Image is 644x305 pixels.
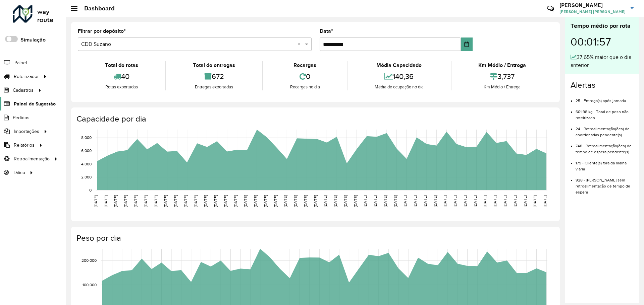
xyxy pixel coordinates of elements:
text: 0 [89,188,92,192]
text: [DATE] [523,195,527,207]
div: 37,65% maior que o dia anterior [571,53,634,69]
span: Tático [13,169,25,176]
text: [DATE] [483,195,487,207]
li: 601,98 kg - Total de peso não roteirizado [576,104,634,121]
text: [DATE] [443,195,447,207]
text: [DATE] [263,195,268,207]
h4: Peso por dia [76,233,553,243]
text: [DATE] [273,195,278,207]
a: Contato Rápido [543,1,558,16]
text: 200,000 [82,258,97,262]
text: [DATE] [154,195,158,207]
text: [DATE] [393,195,397,207]
text: [DATE] [423,195,427,207]
text: [DATE] [203,195,208,207]
text: [DATE] [543,195,547,207]
text: [DATE] [433,195,437,207]
div: Rotas exportadas [79,84,163,90]
span: Painel de Sugestão [14,100,56,107]
li: 24 - Retroalimentação(ões) de coordenadas pendente(s) [576,121,634,138]
text: [DATE] [233,195,238,207]
span: Painel [14,59,27,66]
span: Cadastros [13,87,34,94]
div: Média de ocupação no dia [349,84,449,90]
div: 140,36 [349,69,449,84]
button: Choose Date [461,37,473,51]
div: Média Capacidade [349,61,449,69]
h4: Capacidade por dia [76,114,553,124]
text: [DATE] [383,195,387,207]
text: [DATE] [503,195,507,207]
div: 3,737 [453,69,551,84]
li: 748 - Retroalimentação(ões) de tempo de espera pendente(s) [576,138,634,155]
text: [DATE] [163,195,168,207]
text: [DATE] [123,195,128,207]
text: [DATE] [373,195,377,207]
text: [DATE] [144,195,148,207]
h4: Alertas [571,80,634,90]
span: Retroalimentação [14,155,50,162]
li: 179 - Cliente(s) fora da malha viária [576,155,634,172]
text: [DATE] [323,195,327,207]
text: [DATE] [194,195,198,207]
text: [DATE] [473,195,477,207]
div: 672 [167,69,260,84]
text: [DATE] [303,195,308,207]
text: [DATE] [293,195,298,207]
div: Recargas [265,61,345,69]
div: Total de entregas [167,61,260,69]
label: Filtrar por depósito [78,27,126,35]
div: Recargas no dia [265,84,345,90]
text: [DATE] [403,195,407,207]
text: [DATE] [413,195,417,207]
h3: [PERSON_NAME] [559,2,626,8]
text: [DATE] [453,195,457,207]
div: 00:01:57 [571,30,634,53]
text: [DATE] [363,195,367,207]
text: [DATE] [313,195,318,207]
text: [DATE] [493,195,497,207]
text: [DATE] [513,195,517,207]
label: Simulação [20,36,46,44]
div: 0 [265,69,345,84]
div: Total de rotas [79,61,163,69]
span: Importações [14,128,39,135]
text: [DATE] [133,195,138,207]
span: Relatórios [14,142,35,149]
text: [DATE] [104,195,108,207]
text: [DATE] [533,195,537,207]
text: [DATE] [183,195,188,207]
text: [DATE] [463,195,467,207]
span: Pedidos [13,114,30,121]
text: [DATE] [343,195,347,207]
text: [DATE] [94,195,98,207]
text: 6,000 [81,149,92,153]
div: Entregas exportadas [167,84,260,90]
text: 4,000 [81,162,92,166]
text: [DATE] [253,195,258,207]
text: [DATE] [113,195,118,207]
span: [PERSON_NAME] [PERSON_NAME] [559,9,626,15]
div: 40 [79,69,163,84]
span: Roteirizador [14,73,39,80]
text: [DATE] [353,195,358,207]
h2: Dashboard [77,5,115,12]
li: 25 - Entrega(s) após jornada [576,93,634,104]
span: Clear all [298,40,303,48]
text: 100,000 [83,283,97,287]
text: 8,000 [81,136,92,140]
text: [DATE] [283,195,287,207]
label: Data [320,27,333,35]
li: 928 - [PERSON_NAME] sem retroalimentação de tempo de espera [576,172,634,195]
text: 2,000 [81,175,92,179]
text: [DATE] [333,195,337,207]
div: Km Médio / Entrega [453,61,551,69]
text: [DATE] [243,195,248,207]
text: [DATE] [213,195,218,207]
text: [DATE] [173,195,178,207]
div: Tempo médio por rota [571,21,634,30]
div: Km Médio / Entrega [453,84,551,90]
text: [DATE] [223,195,228,207]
